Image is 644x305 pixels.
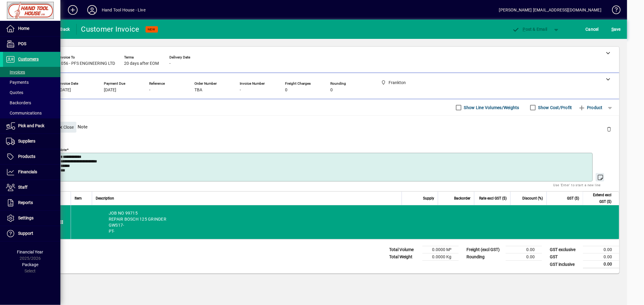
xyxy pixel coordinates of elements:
[3,67,60,77] a: Invoices
[6,111,42,115] span: Communications
[82,5,102,15] button: Profile
[3,87,60,98] a: Quotes
[610,24,622,35] button: Save
[124,61,159,66] span: 20 days after EOM
[3,226,60,241] a: Support
[63,5,82,15] button: Add
[18,231,33,236] span: Support
[18,41,26,46] span: POS
[104,88,116,93] span: [DATE]
[3,195,60,210] a: Reports
[3,165,60,180] a: Financials
[479,195,507,202] span: Rate excl GST ($)
[17,250,43,254] span: Financial Year
[506,246,542,253] td: 0.00
[18,169,37,174] span: Financials
[18,57,39,61] span: Customers
[602,122,616,136] button: Delete
[587,192,611,205] span: Extend excl GST ($)
[3,211,60,226] a: Settings
[463,105,519,111] label: Show Line Volumes/Weights
[547,253,583,261] td: GST
[583,246,619,253] td: 0.00
[194,88,202,93] span: TBA
[18,200,33,205] span: Reports
[547,246,583,253] td: GST exclusive
[583,253,619,261] td: 0.00
[6,90,23,95] span: Quotes
[567,195,579,202] span: GST ($)
[18,215,34,220] span: Settings
[148,27,155,31] span: NEW
[422,253,459,261] td: 0.0000 Kg
[50,27,70,32] span: Back
[18,139,35,143] span: Suppliers
[512,27,547,32] span: ost & Email
[499,5,601,15] div: [PERSON_NAME] [EMAIL_ADDRESS][DOMAIN_NAME]
[59,61,115,66] span: 1056 - PFS ENGINEERING LTD
[3,118,60,134] a: Pick and Pack
[102,5,146,15] div: Hand Tool House - Live
[423,195,434,202] span: Supply
[3,77,60,87] a: Payments
[54,124,78,130] app-page-header-button: Close
[607,1,620,21] a: Knowledge Base
[611,27,614,32] span: S
[586,24,599,34] span: Cancel
[509,24,550,35] button: Post & Email
[71,205,619,239] div: JOB NO 99715 REPAIR BOSCH 125 GRINDER GWS17- PT-
[149,88,150,93] span: -
[583,261,619,268] td: 0.00
[18,26,29,31] span: Home
[463,246,506,253] td: Freight (excl GST)
[584,24,601,35] button: Cancel
[454,195,470,202] span: Backorder
[59,88,71,93] span: [DATE]
[3,180,60,195] a: Staff
[3,108,60,118] a: Communications
[553,181,601,188] mat-hint: Use 'Enter' to start a new line
[506,253,542,261] td: 0.00
[330,88,333,93] span: 0
[3,21,60,36] a: Home
[522,195,543,202] span: Discount (%)
[6,80,29,85] span: Payments
[523,27,526,32] span: P
[575,102,606,113] button: Product
[51,116,619,138] div: Note
[240,88,241,93] span: -
[18,123,44,128] span: Pick and Pack
[3,134,60,149] a: Suppliers
[96,195,114,202] span: Description
[386,253,422,261] td: Total Weight
[56,122,76,133] button: Close
[285,88,287,93] span: 0
[22,262,38,267] span: Package
[578,103,603,112] span: Product
[58,122,74,132] span: Close
[81,24,139,34] div: Customer Invoice
[547,261,583,268] td: GST inclusive
[3,36,60,52] a: POS
[3,149,60,164] a: Products
[3,98,60,108] a: Backorders
[75,195,82,202] span: Item
[18,154,35,159] span: Products
[537,105,572,111] label: Show Cost/Profit
[611,24,621,34] span: ave
[169,61,171,66] span: -
[422,246,459,253] td: 0.0000 M³
[6,70,25,74] span: Invoices
[59,148,67,152] mat-label: Note
[386,246,422,253] td: Total Volume
[18,185,27,190] span: Staff
[602,126,616,132] app-page-header-button: Delete
[463,253,506,261] td: Rounding
[6,100,31,105] span: Backorders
